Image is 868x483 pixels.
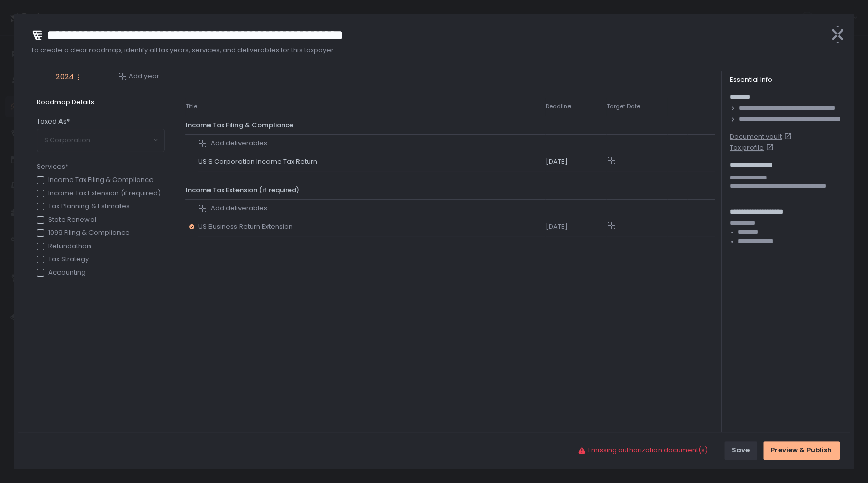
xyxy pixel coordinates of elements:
[211,139,267,148] span: Add deliverables
[186,120,293,130] span: Income Tax Filing & Compliance
[37,117,70,126] span: Taxed As*
[211,204,267,213] span: Add deliverables
[730,132,846,141] a: Document vault
[37,162,161,171] span: Services*
[118,72,159,81] button: Add year
[771,446,832,455] div: Preview & Publish
[545,98,606,116] th: Deadline
[545,218,606,236] td: [DATE]
[56,71,74,83] span: 2024
[186,185,300,195] span: Income Tax Extension (if required)
[732,446,750,455] div: Save
[724,441,757,460] button: Save
[37,98,165,107] span: Roadmap Details
[730,75,846,84] div: Essential Info
[763,441,840,460] button: Preview & Publish
[545,153,606,171] td: [DATE]
[730,143,846,153] a: Tax profile
[588,446,708,455] span: 1 missing authorization document(s)
[31,46,821,55] span: To create a clear roadmap, identify all tax years, services, and deliverables for this taxpayer
[185,98,198,116] th: Title
[198,157,321,166] span: US S Corporation Income Tax Return
[198,222,297,231] span: US Business Return Extension
[606,98,667,116] th: Target Date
